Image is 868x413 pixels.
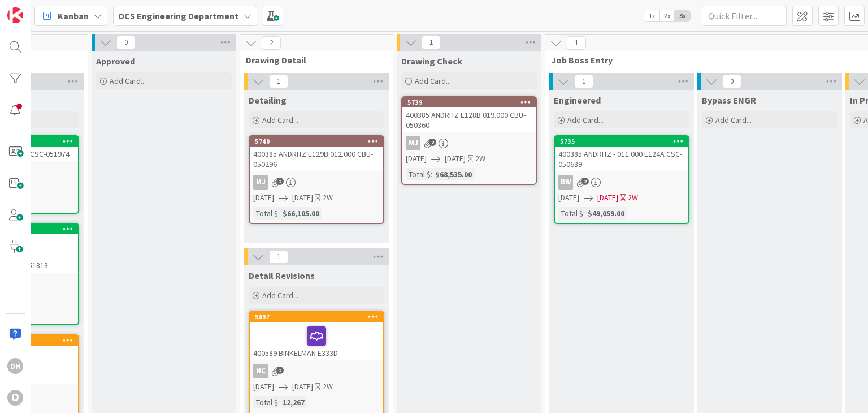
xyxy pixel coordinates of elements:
span: 0 [722,75,741,88]
div: BW [555,175,688,190]
div: Total $ [253,396,278,408]
a: 5740400385 ANDRITZ E129B 012.000 CBU- 050296MJ[DATE][DATE]2WTotal $:$66,105.00 [249,135,384,224]
div: 5740 [255,137,383,145]
div: 5897 [255,313,383,321]
div: MJ [253,175,268,190]
div: 2W [475,153,485,165]
span: [DATE] [292,192,313,204]
input: Quick Filter... [702,6,787,26]
div: 400589 BINKELMAN E333D [250,322,383,360]
div: 5735 [555,136,688,147]
div: 12,267 [280,396,307,408]
div: 5740400385 ANDRITZ E129B 012.000 CBU- 050296 [250,136,383,171]
span: Add Card... [262,115,298,125]
span: 1 [422,36,441,49]
div: $68,535.00 [432,168,475,180]
div: MJ [250,175,383,190]
div: $66,105.00 [280,207,322,220]
span: Detailing [249,94,287,106]
div: 2W [628,192,638,204]
div: Total $ [406,168,431,180]
span: [DATE] [597,192,618,204]
span: 2 [581,178,589,185]
div: 5897 [250,312,383,322]
div: Total $ [558,207,583,220]
img: Visit kanbanzone.com [7,7,23,23]
span: 1 [269,250,288,264]
span: 3x [675,10,690,21]
span: 2 [276,178,284,185]
span: [DATE] [253,192,274,204]
span: 1x [644,10,659,21]
span: : [431,168,432,180]
span: 2 [276,367,284,374]
div: MJ [402,136,536,150]
span: 2 [429,139,436,146]
span: 2 [262,36,281,50]
span: Kanban [58,9,89,23]
span: Add Card... [110,76,146,86]
span: Add Card... [715,115,752,125]
span: 1 [269,75,288,88]
span: [DATE] [445,153,466,165]
span: 2x [659,10,675,21]
div: O [7,390,23,406]
span: [DATE] [558,192,579,204]
span: : [583,207,585,220]
div: DH [7,358,23,374]
span: 1 [574,75,593,88]
span: Add Card... [262,290,298,300]
div: 5739 [407,98,536,106]
span: [DATE] [406,153,427,165]
span: Bypass ENGR [702,94,756,106]
div: Total $ [253,207,278,220]
div: 400385 ANDRITZ E129B 012.000 CBU- 050296 [250,147,383,171]
span: Detail Revisions [249,270,315,281]
b: OCS Engineering Department [118,10,238,21]
span: Engineered [554,94,601,106]
div: BW [558,175,573,190]
div: $49,059.00 [585,207,627,220]
span: : [278,396,280,408]
div: MJ [406,136,420,150]
div: 5897400589 BINKELMAN E333D [250,312,383,360]
span: Drawing Detail [246,54,379,66]
span: Drawing Check [401,55,462,67]
div: NC [253,364,268,378]
div: 5735400385 ANDRITZ - 011.000 E124A CSC- 050639 [555,136,688,171]
div: 400385 ANDRITZ E128B 019.000 CBU- 050360 [402,107,536,132]
span: Add Card... [567,115,604,125]
div: 5739 [402,97,536,107]
div: 5739400385 ANDRITZ E128B 019.000 CBU- 050360 [402,97,536,132]
span: Approved [96,55,135,67]
span: 1 [567,36,586,50]
div: 2W [323,192,333,204]
div: NC [250,364,383,378]
span: : [278,207,280,220]
span: 0 [116,36,136,49]
span: [DATE] [292,381,313,393]
span: Add Card... [415,76,451,86]
div: 2W [323,381,333,393]
div: 5740 [250,136,383,147]
div: 5735 [560,137,688,145]
a: 5735400385 ANDRITZ - 011.000 E124A CSC- 050639BW[DATE][DATE]2WTotal $:$49,059.00 [554,135,689,224]
div: 400385 ANDRITZ - 011.000 E124A CSC- 050639 [555,147,688,171]
a: 5739400385 ANDRITZ E128B 019.000 CBU- 050360MJ[DATE][DATE]2WTotal $:$68,535.00 [401,96,537,185]
span: Support [23,2,50,15]
span: [DATE] [253,381,274,393]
